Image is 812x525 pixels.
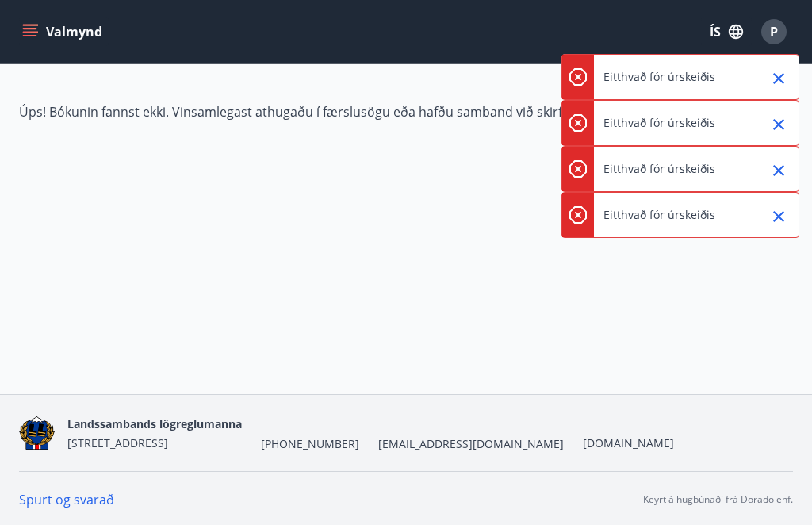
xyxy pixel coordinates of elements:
button: menu [19,17,109,46]
a: Spurt og svarað [19,491,114,508]
button: Close [765,111,792,138]
span: P [770,23,778,40]
button: P [755,13,793,51]
p: Keyrt á hugbúnaði frá Dorado ehf. [643,492,793,507]
img: 1cqKbADZNYZ4wXUG0EC2JmCwhQh0Y6EN22Kw4FTY.png [19,416,55,450]
span: [PHONE_NUMBER] [261,436,359,452]
p: Eitthvað fór úrskeiðis [603,161,715,177]
span: Landssambands lögreglumanna [67,416,242,431]
p: Eitthvað fór úrskeiðis [603,115,715,131]
span: Úps! Bókunin fannst ekki. Vinsamlegast athugaðu í færslusögu eða hafðu samband við skirfstofu fél... [19,103,652,121]
button: Close [765,65,792,92]
p: Eitthvað fór úrskeiðis [603,69,715,85]
button: Close [765,203,792,230]
button: Close [765,157,792,184]
span: [STREET_ADDRESS] [67,435,168,450]
a: [DOMAIN_NAME] [583,435,674,450]
p: Eitthvað fór úrskeiðis [603,207,715,223]
span: [EMAIL_ADDRESS][DOMAIN_NAME] [378,436,564,452]
button: ÍS [701,17,752,46]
